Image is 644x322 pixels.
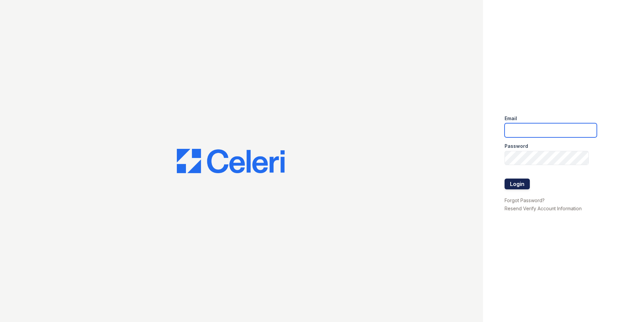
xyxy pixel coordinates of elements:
[505,115,517,122] label: Email
[505,179,530,189] button: Login
[505,197,545,203] a: Forgot Password?
[505,206,582,211] a: Resend Verify Account Information
[177,149,285,173] img: CE_Logo_Blue-a8612792a0a2168367f1c8372b55b34899dd931a85d93a1a3d3e32e68fde9ad4.png
[505,143,528,150] label: Password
